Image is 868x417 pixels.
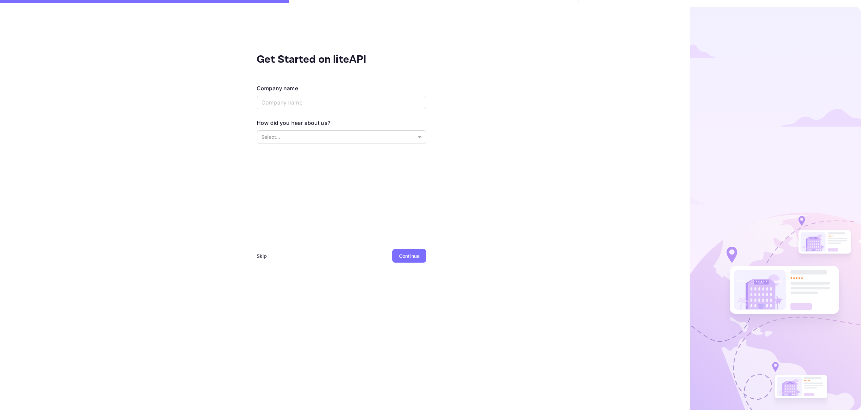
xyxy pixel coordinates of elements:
[257,84,298,92] div: Company name
[261,133,415,140] p: Select...
[399,252,419,260] div: Continue
[257,52,392,68] div: Get Started on liteAPI
[257,252,267,260] div: Skip
[257,119,330,127] div: How did you hear about us?
[654,7,861,410] img: logo
[257,96,426,109] input: Company name
[257,130,426,144] div: Without label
